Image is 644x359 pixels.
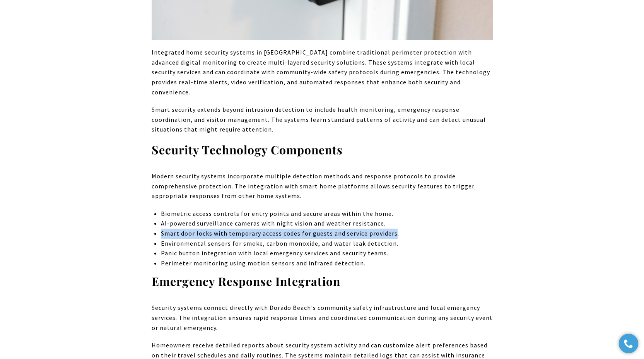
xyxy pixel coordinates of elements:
[161,229,492,239] p: Smart door locks with temporary access codes for guests and service providers.
[161,258,492,268] p: Perimeter monitoring using motion sensors and infrared detection.
[152,48,493,97] p: Integrated home security systems in [GEOGRAPHIC_DATA] combine traditional perimeter protection wi...
[152,142,343,157] strong: Security Technology Components
[161,219,492,229] p: AI-powered surveillance cameras with night vision and weather resistance.
[152,303,493,333] p: Security systems connect directly with Dorado Beach's community safety infrastructure and local e...
[161,248,492,258] p: Panic button integration with local emergency services and security teams.
[152,171,493,201] p: Modern security systems incorporate multiple detection methods and response protocols to provide ...
[161,209,492,219] p: Biometric access controls for entry points and secure areas within the home.
[152,105,493,135] p: Smart security extends beyond intrusion detection to include health monitoring, emergency respons...
[152,274,340,289] strong: Emergency Response Integration
[161,239,492,249] p: Environmental sensors for smoke, carbon monoxide, and water leak detection.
